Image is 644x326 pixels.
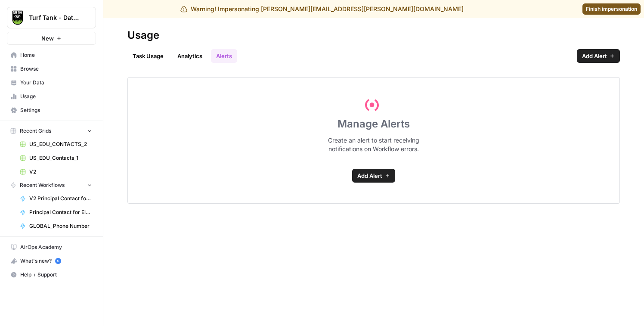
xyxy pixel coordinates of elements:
a: V2 Principal Contact for Elementary Schools [16,192,96,205]
span: Add Alert [582,52,607,60]
span: Help + Support [20,271,92,279]
a: Settings [7,103,96,117]
a: US_EDU_Contacts_1 [16,151,96,165]
span: Turf Tank - Data Team [29,13,81,22]
span: Recent Workflows [20,181,65,189]
a: Add Alert [577,49,620,63]
span: New [41,34,54,43]
a: Alerts [211,49,237,63]
div: Warning! Impersonating [PERSON_NAME][EMAIL_ADDRESS][PERSON_NAME][DOMAIN_NAME] [180,5,464,13]
span: Recent Grids [20,127,51,135]
a: Principal Contact for Elementary Schools [16,205,96,219]
span: Home [20,51,92,59]
span: Finish impersonation [586,5,637,13]
span: Usage [20,93,92,100]
h1: Manage Alerts [337,117,410,131]
a: Home [7,48,96,62]
a: US_EDU_CONTACTS_2 [16,137,96,151]
span: US_EDU_Contacts_1 [29,154,92,162]
text: 5 [57,259,59,263]
span: Settings [20,106,92,114]
img: Turf Tank - Data Team Logo [10,10,25,25]
button: Recent Grids [7,124,96,137]
button: Workspace: Turf Tank - Data Team [7,7,96,28]
span: Your Data [20,79,92,87]
button: What's new? 5 [7,254,96,268]
a: Finish impersonation [582,3,641,15]
span: Add Alert [357,171,382,180]
a: Browse [7,62,96,76]
button: Recent Workflows [7,179,96,192]
button: New [7,32,96,45]
a: Analytics [172,49,207,63]
a: Task Usage [127,49,169,63]
a: GLOBAL_Phone Number [16,219,96,233]
span: V2 Principal Contact for Elementary Schools [29,195,92,202]
span: V2 [29,168,92,176]
a: 5 [55,258,61,264]
span: Create an alert to start receiving notifications on Workflow errors. [328,136,419,153]
span: GLOBAL_Phone Number [29,222,92,230]
a: Usage [7,90,96,103]
span: US_EDU_CONTACTS_2 [29,140,92,148]
button: Help + Support [7,268,96,282]
a: AirOps Academy [7,240,96,254]
div: Usage [127,28,159,42]
span: Browse [20,65,92,73]
a: Your Data [7,76,96,90]
a: Add Alert [352,169,395,183]
a: V2 [16,165,96,179]
div: What's new? [7,255,96,267]
span: AirOps Academy [20,243,92,251]
span: Principal Contact for Elementary Schools [29,208,92,216]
